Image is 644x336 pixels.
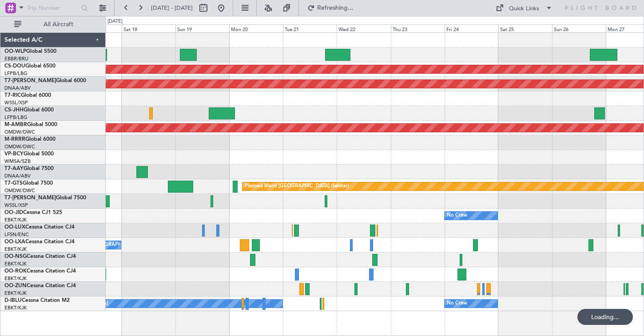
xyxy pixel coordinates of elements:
span: OO-LXA [4,239,25,245]
span: OO-JID [4,210,23,215]
span: VP-BCY [4,151,24,157]
a: OO-LXACessna Citation CJ4 [4,239,75,245]
input: Trip Number [27,1,78,15]
span: All Aircraft [23,21,94,28]
a: DNAA/ABV [4,85,31,91]
div: Fri 24 [445,24,498,32]
a: T7-[PERSON_NAME]Global 6000 [4,78,86,83]
a: T7-GTSGlobal 7500 [4,181,53,186]
div: Sat 25 [498,24,552,32]
a: VP-BCYGlobal 5000 [4,151,54,157]
a: EBKT/KJK [4,275,27,282]
a: EBKT/KJK [4,290,27,296]
span: T7-AAY [4,166,24,171]
a: EBKT/KJK [4,261,27,267]
a: T7-[PERSON_NAME]Global 7500 [4,195,86,201]
div: No Crew [447,209,467,222]
a: DNAA/ABV [4,173,31,179]
span: OO-LUX [4,225,25,230]
span: CS-DOU [4,63,25,69]
button: Refreshing... [303,1,357,15]
span: M-AMBR [4,122,27,127]
a: OO-WLPGlobal 5500 [4,49,56,54]
a: T7-RICGlobal 6000 [4,93,51,98]
a: T7-AAYGlobal 7500 [4,166,54,171]
div: Sun 26 [552,24,606,32]
a: OO-NSGCessna Citation CJ4 [4,254,76,259]
a: EBBR/BRU [4,55,28,62]
span: T7-RIC [4,93,21,98]
span: T7-[PERSON_NAME] [4,195,56,201]
a: CS-JHHGlobal 6000 [4,107,54,113]
a: OMDW/DWC [4,187,35,194]
span: OO-ZUN [4,283,27,289]
button: All Aircraft [10,17,96,32]
div: Wed 22 [337,24,390,32]
a: OO-LUXCessna Citation CJ4 [4,225,75,230]
span: [DATE] - [DATE] [151,4,193,12]
div: [DATE] [107,18,123,25]
a: OMDW/DWC [4,129,35,135]
span: T7-GTS [4,181,23,186]
div: Quick Links [509,4,539,13]
span: M-RRRR [4,137,25,142]
span: T7-[PERSON_NAME] [4,78,56,83]
a: LFPB/LBG [4,114,28,121]
a: LFSN/ENC [4,231,29,238]
span: D-IBLU [4,298,22,303]
div: Planned Maint [GEOGRAPHIC_DATA] (Seletar) [245,180,349,193]
span: OO-ROK [4,269,27,274]
div: Tue 21 [283,24,337,32]
a: M-RRRRGlobal 6000 [4,137,56,142]
a: WMSA/SZB [4,158,31,165]
div: Loading... [577,309,633,325]
a: M-AMBRGlobal 5000 [4,122,57,127]
div: Sun 19 [175,24,229,32]
div: Sat 18 [122,24,175,32]
span: CS-JHH [4,107,24,113]
a: D-IBLUCessna Citation M2 [4,298,70,303]
a: EBKT/KJK [4,217,27,223]
a: EBKT/KJK [4,304,27,311]
a: OMDW/DWC [4,143,35,150]
a: EBKT/KJK [4,246,27,253]
span: OO-NSG [4,254,27,259]
a: WSSL/XSP [4,99,28,106]
span: OO-WLP [4,49,26,54]
button: Quick Links [491,1,557,15]
span: Refreshing... [317,5,354,11]
div: No Crew [447,297,467,310]
a: CS-DOUGlobal 6500 [4,63,56,69]
a: OO-ROKCessna Citation CJ4 [4,269,76,274]
a: OO-ZUNCessna Citation CJ4 [4,283,76,289]
div: Mon 20 [229,24,283,32]
a: OO-JIDCessna CJ1 525 [4,210,62,215]
a: WSSL/XSP [4,202,28,209]
div: Thu 23 [391,24,445,32]
a: LFPB/LBG [4,70,28,77]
